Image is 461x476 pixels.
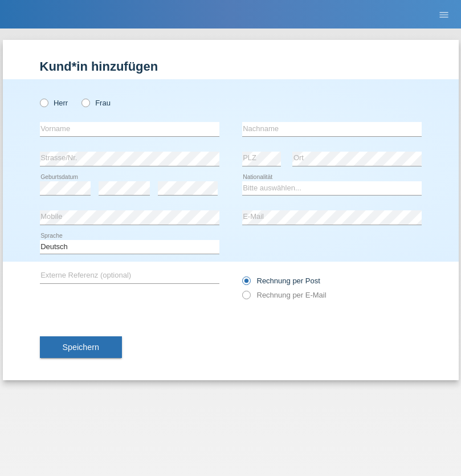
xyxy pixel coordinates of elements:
span: Speichern [63,343,99,352]
input: Rechnung per Post [242,276,250,291]
label: Herr [40,99,68,107]
h1: Kund*in hinzufügen [40,59,422,74]
input: Frau [81,99,89,106]
label: Rechnung per E-Mail [242,291,327,299]
label: Frau [81,99,111,107]
button: Speichern [40,336,122,358]
a: menu [433,11,455,18]
input: Herr [40,99,47,106]
label: Rechnung per Post [242,276,320,285]
i: menu [438,9,450,21]
input: Rechnung per E-Mail [242,291,250,305]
